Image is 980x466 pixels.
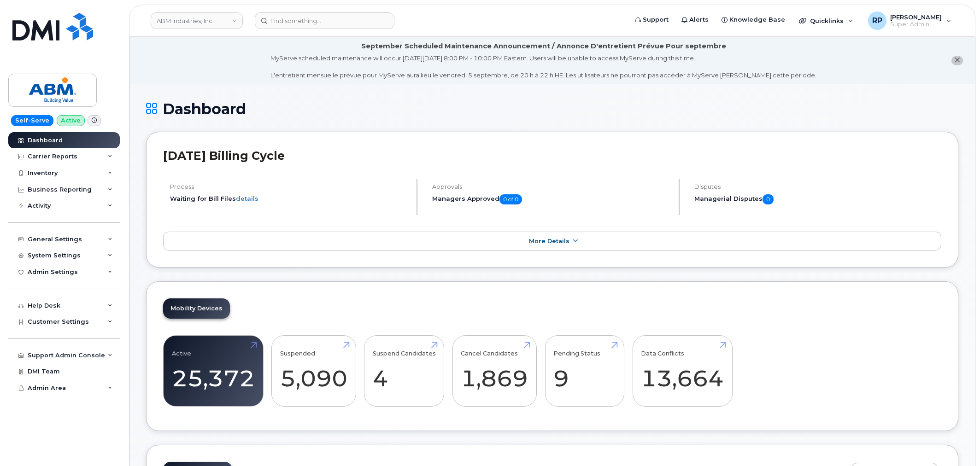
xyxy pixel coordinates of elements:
[170,183,409,190] h4: Process
[163,149,941,163] h2: [DATE] Billing Cycle
[373,341,436,402] a: Suspend Candidates 4
[432,194,671,204] h5: Managers Approved
[694,183,941,190] h4: Disputes
[361,41,726,51] div: September Scheduled Maintenance Announcement / Annonce D'entretient Prévue Pour septembre
[270,54,816,80] div: MyServe scheduled maintenance will occur [DATE][DATE] 8:00 PM - 10:00 PM Eastern. Users will be u...
[951,56,963,65] button: close notification
[432,183,671,190] h4: Approvals
[280,341,347,402] a: Suspended 5,090
[763,194,774,204] span: 0
[461,341,528,402] a: Cancel Candidates 1,869
[529,238,569,245] span: More Details
[163,298,230,319] a: Mobility Devices
[499,194,522,204] span: 0 of 0
[694,194,941,204] h5: Managerial Disputes
[170,194,409,203] li: Waiting for Bill Files
[553,341,616,402] a: Pending Status 9
[172,341,255,402] a: Active 25,372
[236,195,258,202] a: details
[146,101,958,117] h1: Dashboard
[641,341,724,402] a: Data Conflicts 13,664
